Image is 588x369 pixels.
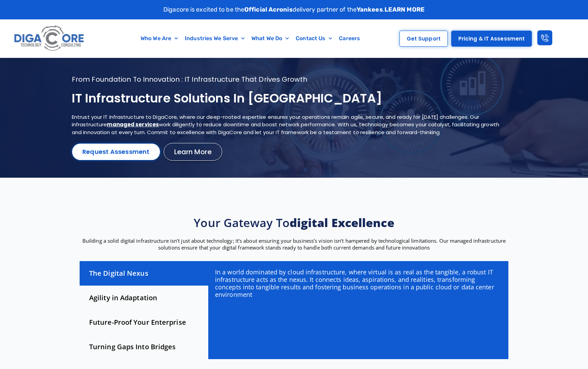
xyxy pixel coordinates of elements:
[72,91,499,107] h1: IT Infrastructure Solutions in [GEOGRAPHIC_DATA]
[117,31,384,46] nav: Menu
[80,310,208,335] div: Future-Proof Your Enterprise
[244,6,293,13] strong: Official Acronis
[137,31,181,46] a: Who We Are
[80,261,208,286] div: The Digital Nexus
[107,121,159,128] a: managed services
[215,268,501,298] p: In a world dominated by cloud infrastructure, where virtual is as real as the tangible, a robust ...
[451,31,532,47] a: Pricing & IT Assessment
[164,143,222,161] a: Learn More
[80,286,208,310] div: Agility in Adaptation
[163,5,425,14] p: Digacore is excited to be the delivery partner of the .
[385,6,425,13] a: LEARN MORE
[72,113,499,137] p: Entrust your IT infrastructure to DigaCore, where our deep-rooted expertise ensures your operatio...
[76,237,512,251] p: Building a solid digital infrastructure isn’t just about technology; it’s about ensuring your bus...
[80,335,208,359] div: Turning Gaps Into Bridges
[174,148,212,155] span: Learn More
[76,215,512,230] h2: Your gateway to
[336,31,363,46] a: Careers
[407,36,441,41] span: Get Support
[292,31,336,46] a: Contact Us
[357,6,383,13] strong: Yankees
[181,31,248,46] a: Industries We Serve
[72,143,160,160] a: Request Assessment
[290,215,394,230] strong: digital excellence
[458,36,525,41] span: Pricing & IT Assessment
[399,31,448,47] a: Get Support
[248,31,292,46] a: What We Do
[12,23,86,54] img: Digacore logo 1
[72,75,499,84] p: From foundation to innovation : IT infrastructure that drives growth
